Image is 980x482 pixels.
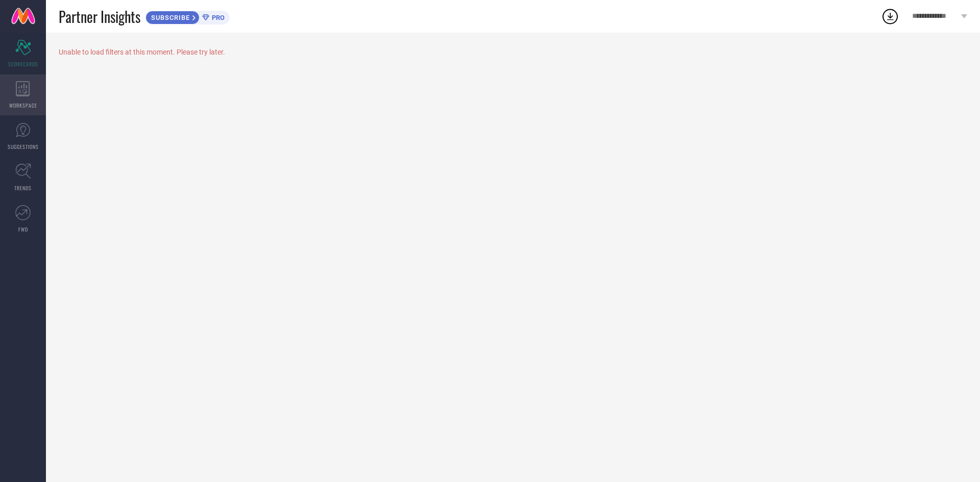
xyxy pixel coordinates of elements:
span: SCORECARDS [8,60,38,68]
div: Unable to load filters at this moment. Please try later. [59,48,967,56]
span: SUGGESTIONS [8,143,39,150]
span: FWD [18,225,28,233]
span: WORKSPACE [9,102,37,109]
span: TRENDS [14,184,32,192]
a: SUBSCRIBEPRO [145,8,230,24]
span: PRO [209,14,225,21]
span: Partner Insights [59,6,140,27]
span: SUBSCRIBE [146,14,192,21]
div: Open download list [881,7,899,26]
